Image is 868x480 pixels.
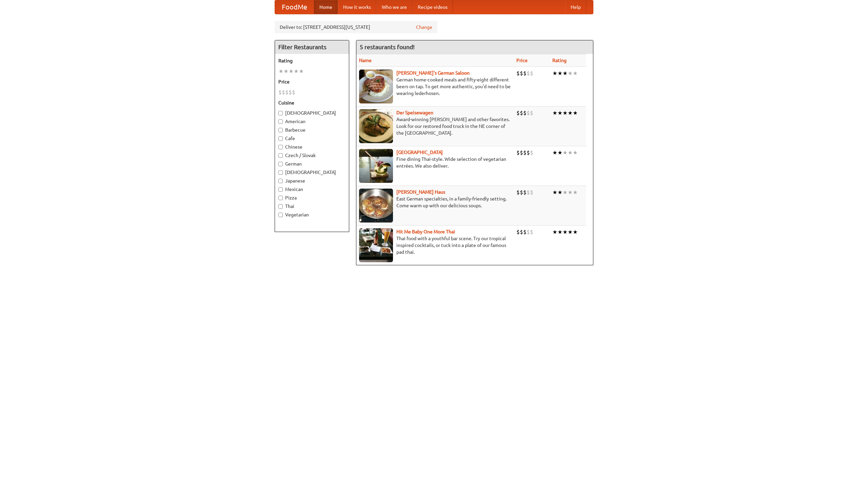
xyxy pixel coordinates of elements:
a: Help [565,0,586,14]
li: $ [523,228,527,236]
li: ★ [299,68,304,75]
a: FoodMe [275,0,314,14]
li: ★ [283,68,289,75]
h5: Rating [278,57,346,64]
input: [DEMOGRAPHIC_DATA] [278,170,283,175]
a: [PERSON_NAME] Haus [396,189,445,195]
label: Czech / Slovak [278,152,346,159]
li: ★ [552,228,557,236]
li: ★ [552,189,557,196]
input: Chinese [278,145,283,149]
label: Vegetarian [278,211,346,218]
label: German [278,160,346,167]
div: Deliver to: [STREET_ADDRESS][US_STATE] [275,21,437,33]
h5: Cuisine [278,99,346,106]
li: ★ [278,68,283,75]
input: American [278,119,283,124]
a: [PERSON_NAME]'s German Saloon [396,70,470,76]
li: $ [289,89,292,96]
li: ★ [563,189,568,196]
li: $ [527,70,530,77]
img: babythai.jpg [359,228,393,262]
li: $ [530,149,533,156]
li: $ [523,149,527,156]
li: $ [523,70,527,77]
li: $ [292,89,295,96]
li: ★ [557,228,563,236]
a: [GEOGRAPHIC_DATA] [396,150,443,155]
p: Fine dining Thai-style. Wide selection of vegetarian entrées. We also deliver. [359,156,511,169]
li: $ [520,109,523,117]
li: $ [527,189,530,196]
li: $ [520,149,523,156]
li: ★ [563,228,568,236]
li: ★ [573,109,578,117]
li: ★ [557,70,563,77]
label: Cafe [278,135,346,142]
input: Barbecue [278,128,283,132]
h4: Filter Restaurants [275,40,349,54]
li: ★ [563,109,568,117]
li: $ [527,149,530,156]
li: $ [278,89,282,96]
input: Czech / Slovak [278,153,283,158]
li: ★ [563,149,568,156]
input: Japanese [278,179,283,183]
li: $ [530,228,533,236]
label: [DEMOGRAPHIC_DATA] [278,169,346,176]
input: Vegetarian [278,213,283,217]
p: Award-winning [PERSON_NAME] and other favorites. Look for our restored food truck in the NE corne... [359,116,511,136]
a: How it works [338,0,376,14]
input: Cafe [278,136,283,141]
li: $ [285,89,289,96]
li: $ [516,109,520,117]
li: ★ [568,109,573,117]
label: Japanese [278,177,346,184]
li: ★ [557,149,563,156]
label: Thai [278,203,346,210]
li: $ [520,70,523,77]
a: Price [516,58,528,63]
li: ★ [573,149,578,156]
label: [DEMOGRAPHIC_DATA] [278,110,346,116]
li: $ [516,70,520,77]
p: Thai food with a youthful bar scene. Try our tropical inspired cocktails, or tuck into a plate of... [359,235,511,255]
a: Name [359,58,372,63]
li: ★ [552,70,557,77]
a: Der Speisewagen [396,110,433,115]
input: Thai [278,204,283,209]
img: kohlhaus.jpg [359,189,393,223]
input: Mexican [278,187,283,192]
img: speisewagen.jpg [359,109,393,143]
label: Pizza [278,194,346,201]
li: $ [527,109,530,117]
input: Pizza [278,196,283,200]
li: ★ [552,149,557,156]
li: ★ [557,189,563,196]
li: ★ [568,149,573,156]
li: ★ [557,109,563,117]
li: ★ [563,70,568,77]
li: ★ [573,189,578,196]
li: ★ [568,228,573,236]
label: Barbecue [278,127,346,133]
ng-pluralize: 5 restaurants found! [360,44,415,50]
li: $ [516,189,520,196]
li: $ [520,228,523,236]
img: esthers.jpg [359,70,393,103]
img: satay.jpg [359,149,393,183]
input: [DEMOGRAPHIC_DATA] [278,111,283,115]
label: Mexican [278,186,346,193]
p: East German specialties, in a family-friendly setting. Come warm up with our delicious soups. [359,195,511,209]
li: ★ [573,228,578,236]
li: $ [530,189,533,196]
li: ★ [573,70,578,77]
li: ★ [289,68,294,75]
li: $ [530,109,533,117]
li: $ [527,228,530,236]
li: $ [523,189,527,196]
a: Home [314,0,338,14]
